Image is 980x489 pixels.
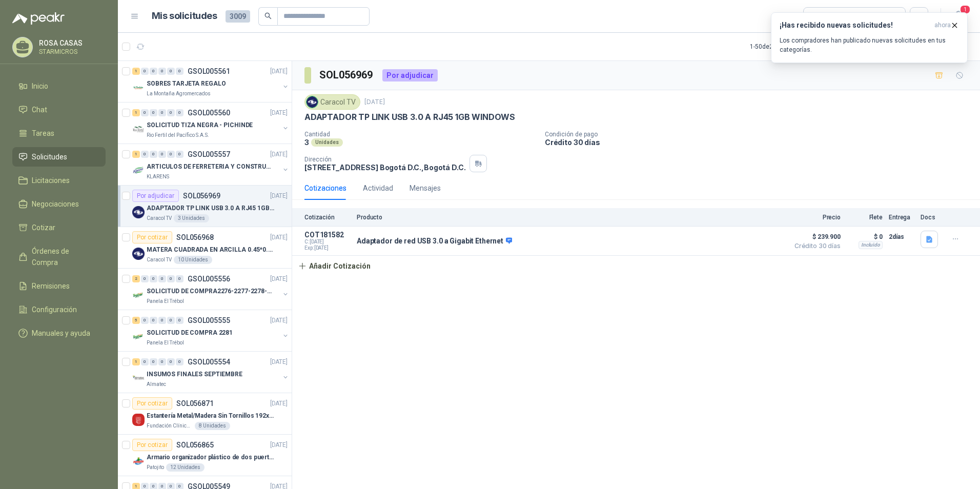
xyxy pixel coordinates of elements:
img: Company Logo [132,331,145,343]
div: 0 [150,358,157,365]
div: 12 Unidades [166,463,205,472]
p: SOL056968 [176,234,214,241]
p: Fundación Clínica Shaio [147,422,193,430]
img: Company Logo [132,248,145,260]
img: Company Logo [132,165,145,177]
div: 0 [176,358,183,365]
p: Entrega [889,214,914,221]
span: Manuales y ayuda [32,328,90,339]
p: Los compradores han publicado nuevas solicitudes en tus categorías. [780,36,959,54]
p: [DATE] [270,316,288,325]
p: Caracol TV [147,214,172,222]
div: 10 Unidades [174,256,212,264]
div: 0 [150,151,157,158]
a: Cotizar [12,218,106,237]
p: Panela El Trébol [147,297,184,305]
a: Tareas [12,124,106,143]
p: SOLICITUD DE COMPRA2276-2277-2278-2284-2285- [147,287,274,296]
p: Cantidad [304,131,537,138]
button: Añadir Cotización [292,256,376,276]
p: [DATE] [270,274,288,284]
div: Por adjudicar [382,69,438,81]
div: 0 [141,151,149,158]
a: 5 0 0 0 0 0 GSOL005555[DATE] Company LogoSOLICITUD DE COMPRA 2281Panela El Trébol [132,314,290,347]
div: 0 [141,317,149,324]
div: Todas [810,11,831,22]
div: 0 [158,68,166,75]
div: 0 [158,151,166,158]
span: Crédito 30 días [789,243,841,249]
div: 0 [141,358,149,365]
div: Actividad [363,182,393,194]
a: Configuración [12,300,106,319]
p: Patojito [147,463,164,472]
p: COT181582 [304,231,351,239]
div: 1 [132,151,140,158]
p: Flete [847,214,883,221]
div: Por cotizar [132,231,172,243]
p: GSOL005561 [188,68,230,75]
a: 1 0 0 0 0 0 GSOL005560[DATE] Company LogoSOLICITUD TIZA NEGRA - PICHINDERio Fertil del Pacífico S... [132,107,290,139]
p: Docs [921,214,941,221]
img: Company Logo [132,206,145,218]
div: 2 [132,275,140,282]
span: Chat [32,104,47,115]
p: [DATE] [270,191,288,201]
div: 0 [176,68,183,75]
p: SOL056871 [176,400,214,407]
div: 1 [132,358,140,365]
a: Licitaciones [12,171,106,190]
a: Por adjudicarSOL056969[DATE] Company LogoADAPTADOR TP LINK USB 3.0 A RJ45 1GB WINDOWSCaracol TV3 ... [118,186,292,227]
p: Precio [789,214,841,221]
div: 5 [132,317,140,324]
p: Adaptador de red USB 3.0 a Gigabit Ethernet [357,237,512,246]
div: Por adjudicar [132,190,179,202]
a: Por cotizarSOL056968[DATE] Company LogoMATERA CUADRADA EN ARCILLA 0.45*0.45*0.40Caracol TV10 Unid... [118,227,292,269]
span: Configuración [32,304,77,315]
p: ROSA CASAS [39,39,103,47]
img: Company Logo [132,414,145,426]
p: SOLICITUD DE COMPRA 2281 [147,328,233,338]
p: INSUMOS FINALES SEPTIEMBRE [147,370,242,379]
div: 0 [141,68,149,75]
div: 0 [150,275,157,282]
a: Negociaciones [12,194,106,214]
p: La Montaña Agromercados [147,90,211,98]
p: [DATE] [364,97,385,107]
p: GSOL005554 [188,358,230,365]
div: 0 [141,109,149,116]
img: Company Logo [132,289,145,301]
a: Por cotizarSOL056871[DATE] Company LogoEstantería Metal/Madera Sin Tornillos 192x100x50 cm 5 Nive... [118,393,292,435]
div: 0 [167,358,175,365]
button: 1 [949,7,968,26]
span: 1 [959,5,971,14]
img: Company Logo [132,455,145,467]
img: Company Logo [307,96,318,108]
p: 2 días [889,231,914,243]
div: 1 [132,68,140,75]
p: [STREET_ADDRESS] Bogotá D.C. , Bogotá D.C. [304,163,465,172]
div: Por cotizar [132,439,172,451]
span: Solicitudes [32,151,67,162]
img: Company Logo [132,372,145,384]
span: Licitaciones [32,175,70,186]
p: Caracol TV [147,256,172,264]
p: Estantería Metal/Madera Sin Tornillos 192x100x50 cm 5 Niveles Gris [147,411,274,421]
h3: ¡Has recibido nuevas solicitudes! [780,21,930,30]
p: [DATE] [270,357,288,367]
span: ahora [934,21,951,30]
span: Tareas [32,128,54,139]
a: 1 0 0 0 0 0 GSOL005554[DATE] Company LogoINSUMOS FINALES SEPTIEMBREAlmatec [132,356,290,389]
h3: SOL056969 [319,67,374,83]
div: 0 [158,358,166,365]
p: KLARENS [147,173,169,181]
a: Manuales y ayuda [12,323,106,343]
p: SOL056865 [176,441,214,449]
p: Crédito 30 días [545,138,976,147]
div: 0 [141,275,149,282]
div: Incluido [859,241,883,249]
p: Armario organizador plástico de dos puertas de acuerdo a la imagen adjunta [147,453,274,462]
div: 3 Unidades [174,214,209,222]
div: 0 [176,109,183,116]
span: $ 239.900 [789,231,841,243]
